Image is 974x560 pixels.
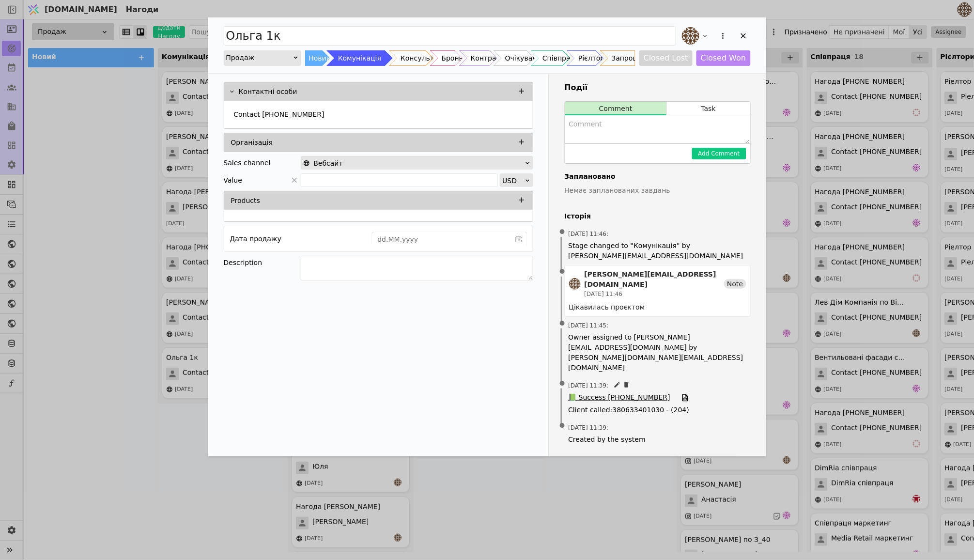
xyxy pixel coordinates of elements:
[565,186,751,196] p: Немає запланованих завдань
[667,102,750,115] button: Task
[569,435,747,445] span: Created by the system
[226,51,293,64] div: Продаж
[505,50,545,66] div: Очікування
[557,260,567,284] span: •
[569,423,609,432] span: [DATE] 11:39 :
[565,102,667,115] button: Comment
[502,174,524,187] div: USD
[234,109,325,120] p: Contact [PHONE_NUMBER]
[565,171,751,182] h4: Заплановано
[569,278,581,290] img: an
[542,50,579,66] div: Співпраця
[696,50,751,66] button: Closed Won
[569,230,609,238] span: [DATE] 11:46 :
[224,256,301,269] div: Description
[724,279,746,289] div: Note
[515,236,522,243] svg: calender simple
[231,138,273,148] p: Організація
[682,27,699,45] img: an
[557,372,567,396] span: •
[442,50,463,66] div: Бронь
[338,50,381,66] div: Комунікація
[372,233,511,246] input: dd.MM.yyyy
[208,17,766,456] div: Add Opportunity
[309,50,331,66] div: Новий
[585,269,725,290] div: [PERSON_NAME][EMAIL_ADDRESS][DOMAIN_NAME]
[303,160,310,167] img: online-store.svg
[569,241,747,261] span: Stage changed to "Комунікація" by [PERSON_NAME][EMAIL_ADDRESS][DOMAIN_NAME]
[239,87,297,97] p: Контактні особи
[569,332,747,373] span: Owner assigned to [PERSON_NAME][EMAIL_ADDRESS][DOMAIN_NAME] by [PERSON_NAME][DOMAIN_NAME][EMAIL_A...
[585,290,725,298] div: [DATE] 11:46
[639,50,693,66] button: Closed Lost
[230,232,281,246] div: Дата продажу
[231,196,260,206] p: Products
[557,414,567,438] span: •
[471,50,505,66] div: Контракт
[557,220,567,245] span: •
[612,50,656,66] div: Запрошення
[565,211,751,221] h4: Історія
[569,321,609,330] span: [DATE] 11:45 :
[569,405,747,415] span: Client called : 380633401030 - (204)
[401,50,448,66] div: Консультація
[565,82,751,93] h3: Події
[569,392,670,403] span: 📗 Success [PHONE_NUMBER]
[569,302,746,312] div: Цікавилась проєктом
[578,50,609,66] div: Рієлтори
[692,148,746,159] button: Add Comment
[569,381,609,390] span: [DATE] 11:39 :
[224,156,271,170] div: Sales channel
[557,311,567,336] span: •
[224,173,242,187] span: Value
[314,156,343,170] span: Вебсайт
